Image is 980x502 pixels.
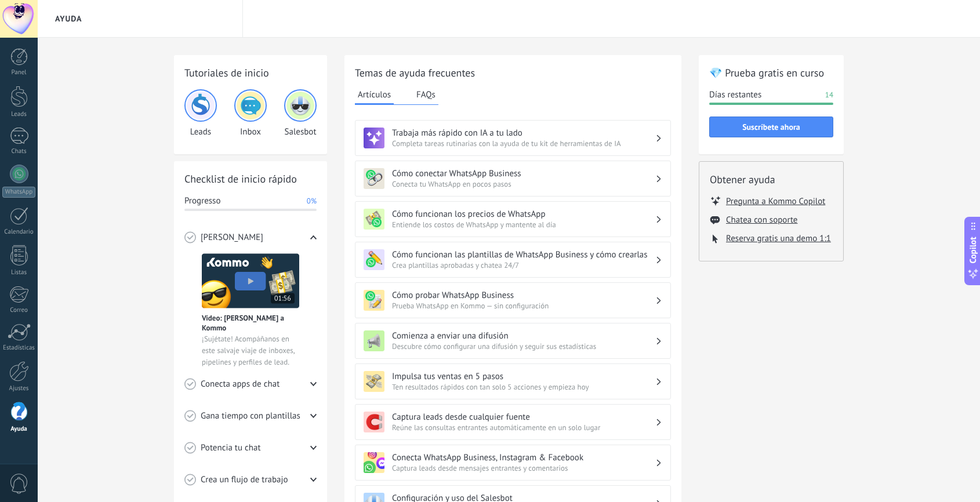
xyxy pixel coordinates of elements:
h2: Temas de ayuda frecuentes [355,66,671,80]
span: 14 [825,89,833,101]
h2: Checklist de inicio rápido [184,172,317,186]
div: Chats [2,148,36,155]
span: ¡Sujétate! Acompáñanos en este salvaje viaje de inboxes, pipelines y perfiles de lead. [202,333,299,368]
div: WhatsApp [2,187,35,198]
div: Estadísticas [2,344,36,352]
div: Inbox [234,89,267,137]
span: Descubre cómo configurar una difusión y seguir sus estadísticas [392,341,655,351]
span: Captura leads desde mensajes entrantes y comentarios [392,463,655,473]
div: Salesbot [284,89,317,137]
h3: Cómo funcionan los precios de WhatsApp [392,209,655,220]
div: Ajustes [2,385,36,392]
span: Entiende los costos de WhatsApp y mantente al día [392,220,655,230]
span: Crea un flujo de trabajo [201,474,288,486]
div: Ayuda [2,425,36,433]
span: Ten resultados rápidos con tan solo 5 acciones y empieza hoy [392,382,655,392]
button: Reserva gratis una demo 1:1 [726,233,831,244]
span: Copilot [967,237,979,264]
span: Conecta apps de chat [201,379,280,390]
span: 0% [307,195,317,207]
span: [PERSON_NAME] [201,232,263,243]
h3: Impulsa tus ventas en 5 pasos [392,371,655,382]
img: Meet video [202,253,299,308]
h2: 💎 Prueba gratis en curso [709,66,833,80]
h3: Comienza a enviar una difusión [392,330,655,341]
button: FAQs [413,86,438,103]
div: Calendario [2,228,36,236]
button: Chatea con soporte [726,214,797,225]
span: Completa tareas rutinarias con la ayuda de tu kit de herramientas de IA [392,139,655,148]
h3: Cómo probar WhatsApp Business [392,290,655,301]
button: Suscríbete ahora [709,117,833,137]
div: Listas [2,269,36,277]
span: Suscríbete ahora [742,123,800,131]
h3: Captura leads desde cualquier fuente [392,412,655,423]
h3: Cómo conectar WhatsApp Business [392,168,655,179]
h2: Obtener ayuda [710,172,833,187]
button: Pregunta a Kommo Copilot [726,195,825,207]
span: Vídeo: [PERSON_NAME] a Kommo [202,313,299,333]
div: Panel [2,69,36,77]
button: Artículos [355,86,394,105]
div: Correo [2,307,36,314]
div: Leads [2,111,36,118]
span: Gana tiempo con plantillas [201,410,300,422]
h3: Cómo funcionan las plantillas de WhatsApp Business y cómo crearlas [392,249,655,260]
span: Potencia tu chat [201,442,261,454]
h3: Conecta WhatsApp Business, Instagram & Facebook [392,452,655,463]
span: Días restantes [709,89,761,101]
div: Leads [184,89,217,137]
span: Crea plantillas aprobadas y chatea 24/7 [392,260,655,270]
h3: Trabaja más rápido con IA a tu lado [392,128,655,139]
span: Prueba WhatsApp en Kommo — sin configuración [392,301,655,311]
h2: Tutoriales de inicio [184,66,317,80]
span: Progresso [184,195,220,207]
span: Conecta tu WhatsApp en pocos pasos [392,179,655,189]
span: Reúne las consultas entrantes automáticamente en un solo lugar [392,423,655,432]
